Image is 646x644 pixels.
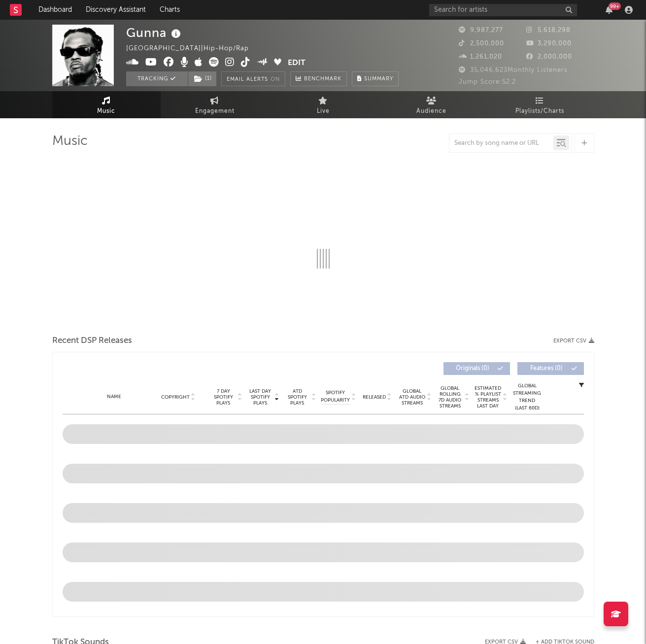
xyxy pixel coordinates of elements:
[52,335,132,347] span: Recent DSP Releases
[161,394,190,400] span: Copyright
[443,362,510,375] button: Originals(0)
[609,2,621,10] div: 99 +
[221,71,285,86] button: Email AlertsOn
[271,77,280,82] em: On
[161,91,269,118] a: Engagement
[526,54,572,60] span: 2,000,000
[459,54,502,60] span: 1,261,020
[459,67,568,73] span: 35,046,623 Monthly Listeners
[416,105,446,117] span: Audience
[553,338,594,344] button: Export CSV
[210,388,237,406] span: 7 Day Spotify Plays
[377,91,486,118] a: Audience
[188,71,216,86] button: (1)
[97,105,115,117] span: Music
[449,139,553,147] input: Search by song name or URL
[437,385,464,409] span: Global Rolling 7D Audio Streams
[459,79,516,85] span: Jump Score: 52.2
[524,366,569,372] span: Features ( 0 )
[284,388,310,406] span: ATD Spotify Plays
[606,6,612,14] button: 99+
[526,40,572,47] span: 3,290,000
[429,4,577,16] input: Search for artists
[450,366,495,372] span: Originals ( 0 )
[517,362,584,375] button: Features(0)
[247,388,273,406] span: Last Day Spotify Plays
[459,40,504,47] span: 2,500,000
[269,91,377,118] a: Live
[475,385,502,409] span: Estimated % Playlist Streams Last Day
[317,105,330,117] span: Live
[290,71,347,86] a: Benchmark
[363,394,386,400] span: Released
[364,76,393,82] span: Summary
[126,25,183,41] div: Gunna
[82,393,147,401] div: Name
[188,71,217,86] span: ( 1 )
[352,71,399,86] button: Summary
[515,105,564,117] span: Playlists/Charts
[486,91,594,118] a: Playlists/Charts
[526,27,571,34] span: 5,618,298
[399,388,426,406] span: Global ATD Audio Streams
[195,105,235,117] span: Engagement
[288,57,306,69] button: Edit
[52,91,161,118] a: Music
[304,73,341,85] span: Benchmark
[512,382,542,412] div: Global Streaming Trend (Last 60D)
[126,43,260,55] div: [GEOGRAPHIC_DATA] | Hip-Hop/Rap
[321,389,350,404] span: Spotify Popularity
[459,27,503,34] span: 9,987,277
[126,71,188,86] button: Tracking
